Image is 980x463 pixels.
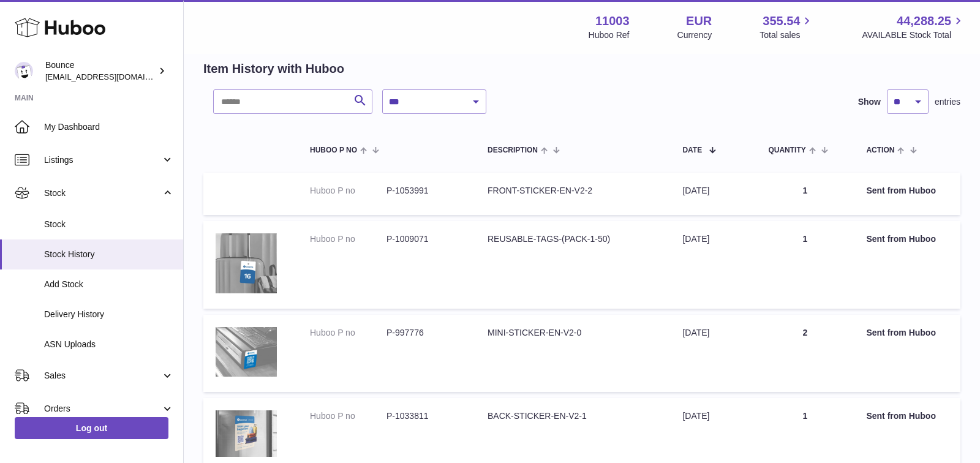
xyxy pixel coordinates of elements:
span: 44,288.25 [897,13,951,29]
strong: Sent from Huboo [866,186,936,195]
span: Delivery History [44,309,174,320]
dd: P-1033811 [386,410,463,422]
dt: Huboo P no [310,327,386,339]
td: 1 [756,221,854,309]
div: Huboo Ref [589,29,630,41]
strong: EUR [686,13,712,29]
div: Bounce [45,59,156,83]
td: 2 [756,315,854,392]
span: entries [935,96,960,108]
img: 110031721316489.png [216,327,277,377]
a: Log out [15,417,168,439]
img: 1725531121.png [216,233,277,293]
dt: Huboo P no [310,185,386,197]
div: Currency [677,29,712,41]
span: Orders [44,403,161,415]
span: My Dashboard [44,121,174,133]
td: MINI-STICKER-EN-V2-0 [475,315,670,392]
dd: P-997776 [386,327,463,339]
h2: Item History with Huboo [203,61,344,77]
a: 355.54 Total sales [759,13,814,41]
dd: P-1053991 [386,185,463,197]
strong: Sent from Huboo [866,234,936,244]
dt: Huboo P no [310,233,386,245]
strong: Sent from Huboo [866,328,936,337]
td: 1 [756,173,854,215]
img: collateral@usebounce.com [15,62,33,80]
span: AVAILABLE Stock Total [862,29,965,41]
span: Date [682,146,702,154]
span: [EMAIL_ADDRESS][DOMAIN_NAME] [45,72,180,81]
span: 355.54 [763,13,800,29]
span: Sales [44,370,161,382]
td: [DATE] [670,315,756,392]
span: Stock History [44,249,174,260]
td: [DATE] [670,221,756,309]
strong: Sent from Huboo [866,411,936,421]
span: Quantity [768,146,805,154]
img: 1740744079.jpg [216,410,277,457]
td: REUSABLE-TAGS-(PACK-1-50) [475,221,670,309]
dd: P-1009071 [386,233,463,245]
dt: Huboo P no [310,410,386,422]
td: [DATE] [670,173,756,215]
td: FRONT-STICKER-EN-V2-2 [475,173,670,215]
span: Add Stock [44,279,174,290]
span: Description [488,146,538,154]
a: 44,288.25 AVAILABLE Stock Total [862,13,965,41]
span: Listings [44,154,161,166]
span: ASN Uploads [44,339,174,350]
span: Action [866,146,894,154]
label: Show [858,96,881,108]
span: Total sales [759,29,814,41]
span: Stock [44,187,161,199]
strong: 11003 [595,13,630,29]
span: Huboo P no [310,146,357,154]
span: Stock [44,219,174,230]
